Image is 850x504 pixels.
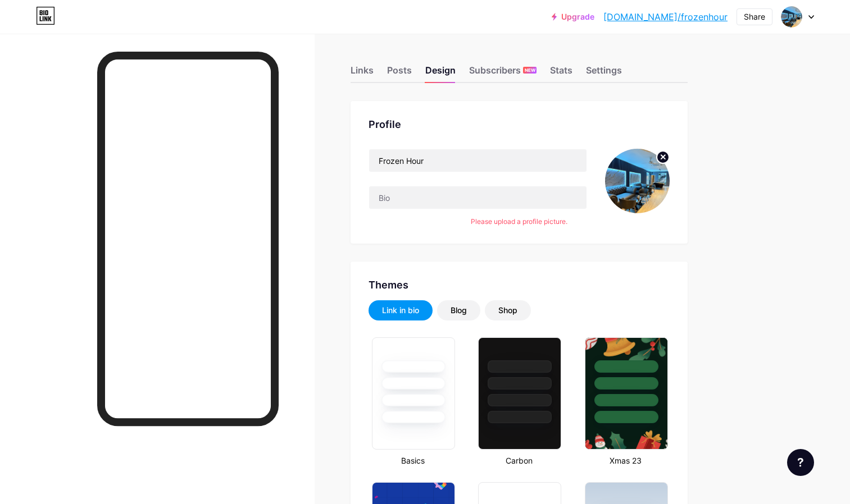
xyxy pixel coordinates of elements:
div: Please upload a profile picture. [471,218,567,226]
div: Profile [369,119,670,131]
div: Basics [369,456,457,465]
a: Upgrade [552,12,594,21]
div: Carbon [475,456,563,465]
div: Link in bio [382,305,419,316]
div: Share [744,12,765,21]
div: Blog [451,305,467,316]
img: frozenhour [605,149,670,213]
div: Posts [387,65,412,82]
div: Subscribers [469,65,537,82]
div: Themes [369,280,670,291]
span: NEW [525,67,535,74]
div: Xmas 23 [581,456,670,465]
input: Name [369,149,587,172]
a: [DOMAIN_NAME]/frozenhour [603,12,728,22]
div: Design [425,65,456,82]
img: frozenhour [781,6,802,28]
div: Settings [586,65,622,82]
div: Stats [550,65,572,82]
div: Links [351,65,374,82]
input: Bio [369,186,587,209]
div: Shop [498,305,517,316]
